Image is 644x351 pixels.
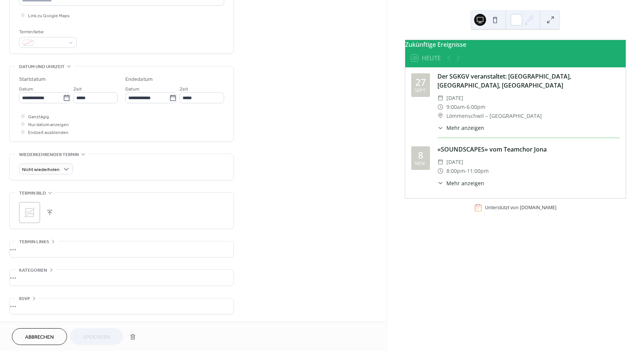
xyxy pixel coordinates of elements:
span: Nicht wiederholen [22,165,59,174]
button: ​Mehr anzeigen [437,179,484,187]
div: Der SGKGV veranstaltet: [GEOGRAPHIC_DATA], [GEOGRAPHIC_DATA], [GEOGRAPHIC_DATA] [437,72,620,90]
span: Abbrechen [25,333,54,341]
span: RSVP [19,295,30,303]
div: Sept. [415,88,427,93]
div: ​ [437,103,443,112]
div: ••• [10,298,234,314]
span: 11:00pm [467,167,489,175]
span: Ganztägig [28,113,49,121]
span: Wiederkehrender termin [19,151,79,159]
span: - [465,103,467,112]
span: [DATE] [446,94,463,103]
span: Datum und uhrzeit [19,63,65,71]
div: 8 [418,150,423,160]
span: 6:00pm [467,103,485,112]
span: Zeit [180,85,188,93]
div: Unterstützt von [485,205,556,211]
div: ​ [437,158,443,167]
span: Mehr anzeigen [446,124,484,132]
span: Nur datum anzeigen [28,121,69,129]
div: Zukünftige Ereignisse [405,40,626,49]
span: Mehr anzeigen [446,179,484,187]
div: ••• [10,241,234,257]
div: ​ [437,179,443,187]
span: Termin bild [19,189,46,197]
a: [DOMAIN_NAME] [520,205,556,211]
span: Datum [125,85,139,93]
div: 27 [415,77,426,87]
button: ​Mehr anzeigen [437,124,484,132]
div: ••• [10,270,234,286]
div: ​ [437,94,443,103]
span: [DATE] [446,158,463,167]
span: Zeit [73,85,82,93]
div: ​ [437,124,443,132]
span: Termin links [19,238,49,246]
span: Lömmenschwil – [GEOGRAPHIC_DATA] [446,112,542,120]
div: ; [19,202,40,223]
span: 8:00pm [446,167,465,175]
span: Datum [19,85,33,93]
div: Endedatum [125,76,153,83]
span: Kategorien [19,266,47,274]
span: 9:00am [446,103,465,112]
button: Abbrechen [12,328,67,345]
div: ​ [437,167,443,175]
div: ​ [437,112,443,120]
div: Startdatum [19,76,46,83]
span: Endzeit ausblenden [28,129,68,137]
div: Terminfarbe [19,28,75,36]
div: «SOUNDSCAPES» vom Teamchor Jona [437,145,620,154]
span: - [465,167,467,175]
div: Nov. [415,161,426,166]
span: Link zu Google Maps [28,12,70,20]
